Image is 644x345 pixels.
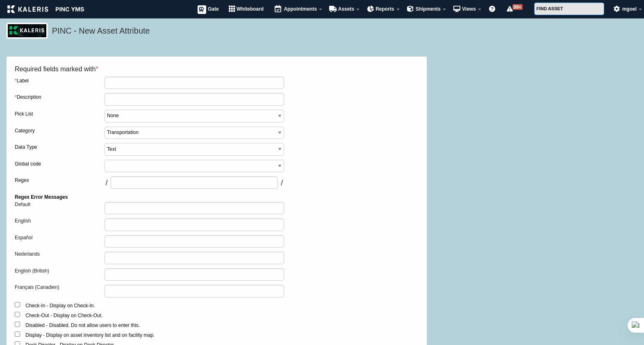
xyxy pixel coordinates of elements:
[416,6,441,12] span: Shipments
[237,6,264,12] span: Whiteboard
[622,6,637,12] span: mgoel
[25,321,140,330] label: Disabled - Disabled. Do not allow users to enter this.
[15,65,419,74] h6: Required fields marked with
[15,94,17,100] abbr: required
[462,6,476,12] span: Views
[15,312,20,317] input: Check-Out - Display on Check-Out.
[338,6,354,12] span: Assets
[15,218,105,235] div: English
[15,322,20,327] input: Disabled - Disabled. Do not allow users to enter this.
[25,331,155,340] label: Display - Display on asset inventory list and on facility map.
[15,235,105,252] div: Español
[15,331,20,337] input: Display - Display on asset inventory list and on facility map.
[25,302,95,311] label: Check-In - Display on Check-In.
[208,6,219,12] span: Gate
[15,127,105,136] label: Category
[6,23,48,39] img: logo_pnc-prd.png
[284,6,317,12] span: Appointments
[15,252,105,268] div: Nederlands
[52,25,634,39] h5: PINC - New Asset Attribute
[15,285,105,302] div: Français (Canadien)
[7,5,84,13] img: kaleris_pinc-9d9452ea2abe8761a8e09321c3823821456f7e8afc7303df8a03059e807e3f55.png
[15,160,105,169] label: Global code
[15,110,105,119] label: Pick List
[15,176,105,185] label: Regex
[15,193,419,202] label: Regex Error Messages
[15,77,105,86] label: Label
[15,78,17,84] abbr: required
[512,4,523,10] span: 99+
[534,2,604,15] input: FIND ASSET
[25,311,102,320] label: Check-Out - Display on Check-Out.
[15,143,105,152] label: Data Type
[375,6,394,12] span: Reports
[15,202,105,219] div: Default
[15,302,20,307] input: Check-In - Display on Check-In.
[15,93,105,102] label: Description
[15,268,105,285] div: English (British)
